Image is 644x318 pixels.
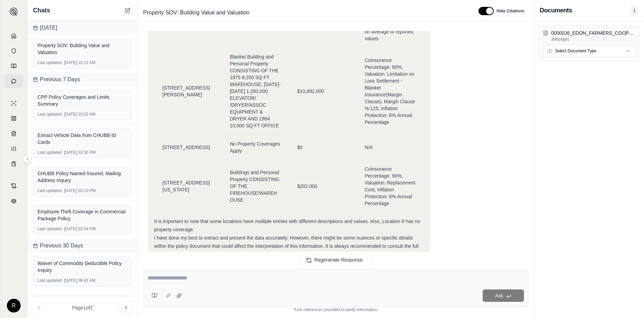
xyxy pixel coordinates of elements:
div: [DATE] 03:34 PM [37,226,127,232]
span: 1 [630,6,638,15]
span: Hide Citations [496,8,524,14]
a: Single Policy [4,96,23,110]
a: Policy Comparisons [4,112,23,125]
a: Claim Coverage [4,127,23,140]
span: No Property Coverages Apply [230,141,280,153]
span: I have done my best to extract and present the data accurately. However, there might be some nuan... [154,235,419,257]
div: R [7,299,21,312]
span: $0 [297,145,303,150]
div: [DATE] [28,21,137,35]
div: [DATE] 10:02 AM [37,112,127,117]
span: Last updated: [37,150,63,155]
div: Waiver of Commodity Deductible Policy Inquiry [37,260,127,274]
span: Last updated: [37,226,63,232]
p: 386 pages [551,36,635,42]
div: Previous 30 Days [28,239,137,253]
a: Legal Search Engine [4,194,23,208]
a: Coverage Table [4,157,23,171]
img: Expand sidebar [10,8,18,16]
span: Blanket Building and Personal Property CONSISTING OF THE 1975 8,200 SQ FT WAREHOUSE, [DATE]-[DATE... [230,54,281,128]
button: New Chat [124,6,132,14]
h3: Documents [540,6,572,15]
span: [STREET_ADDRESS][US_STATE] [162,180,210,192]
span: [STREET_ADDRESS] [162,145,210,150]
a: Chat [4,74,23,88]
a: Contract Analysis [4,179,23,193]
span: Last updated: [37,188,63,193]
p: 00000J6_EDON_FARMERS_COOPERATIVE_PAC2605757_10_000.PDF [551,30,635,36]
a: Custom Report [4,142,23,156]
div: [DATE] 10:12 AM [37,60,127,65]
a: Prompt Library [4,59,23,73]
span: $202,000 [297,183,317,189]
span: Coinsurance Percentage: 90%, Valuation: Replacement Cost, Inflation Protection: 6% Annual Percentage [365,166,416,206]
span: Page 1 of 2 [72,304,93,311]
a: Home [4,29,23,43]
div: [DATE] 09:42 AM [37,278,127,283]
span: Chats [33,6,50,15]
span: $10,892,000 [297,88,324,94]
div: Extract Vehicle Data from CHUBB ID Cards [37,132,127,146]
div: Employee Theft Coverage in Commercial Package Policy [37,208,127,222]
span: Last updated: [37,60,63,65]
span: N/A [365,145,373,150]
div: Property SOV: Building Value and Valuation [37,42,127,56]
span: Last updated: [37,278,63,283]
div: [DATE] 03:10 PM [37,188,127,193]
span: Buildings and Personal Property CONSISTING OF THE FIREHOUSE/WAREHOUSE [230,170,279,203]
button: Regenerate Response [300,254,371,265]
div: Edit Title [140,7,470,18]
button: Expand sidebar [23,155,32,163]
span: Last updated: [37,112,63,117]
div: CHUBB Policy Named Insured, Mailing Address Inquiry [37,170,127,184]
span: [STREET_ADDRESS][PERSON_NAME] [162,85,210,97]
button: Ask [483,289,524,302]
div: CPP Policy Coverages and Limits Summary [37,94,127,107]
button: Expand sidebar [7,5,21,19]
div: [DATE] 03:30 PM [37,150,127,155]
span: Property SOV: Building Value and Valuation [140,7,252,18]
button: 00000J6_EDON_FARMERS_COOPERATIVE_PAC2605757_10_000.PDF386pages [543,30,635,42]
span: It is important to note that some locations have multiple entries with different descriptions and... [154,219,420,232]
div: *Use references provided to verify information. [143,307,528,312]
span: Coinsurance Percentage: 80%, Valuation: Limitation on Loss Settlement - Blanket Insurance(Margin ... [365,57,415,125]
span: Regenerate Response [314,257,363,263]
a: Documents Vault [4,44,23,58]
span: Ask [495,293,503,298]
div: Previous 7 Days [28,73,137,86]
